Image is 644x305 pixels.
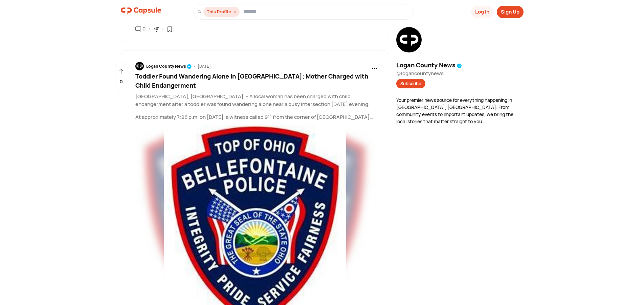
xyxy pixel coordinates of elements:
[396,61,462,70] div: Logan County News
[119,78,123,86] p: 0
[141,25,146,33] div: 0
[457,63,462,68] img: tick
[146,63,192,69] div: Logan County News
[372,61,378,71] span: ...
[121,4,161,18] img: logo
[396,79,425,88] button: Subscribe
[135,62,144,70] img: resizeImage
[121,4,161,20] a: logo
[198,63,211,69] div: [DATE]
[396,27,422,52] img: resizeImage
[396,96,515,125] div: Your premier news source for everything happening in [GEOGRAPHIC_DATA], [GEOGRAPHIC_DATA]. From c...
[135,113,378,121] p: At approximately 7:26 p.m. on [DATE], a witness called 911 from the corner of [GEOGRAPHIC_DATA] a...
[135,93,378,108] p: [GEOGRAPHIC_DATA], [GEOGRAPHIC_DATA]. – A local woman has been charged with child endangerment af...
[471,6,493,18] button: Log In
[135,72,368,89] span: Toddler Found Wandering Alone in [GEOGRAPHIC_DATA]; Mother Charged with Child Endangerment
[203,7,240,17] div: This Profile
[187,64,192,69] img: tick
[497,6,524,18] button: Sign Up
[396,70,515,78] div: @ logancountynews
